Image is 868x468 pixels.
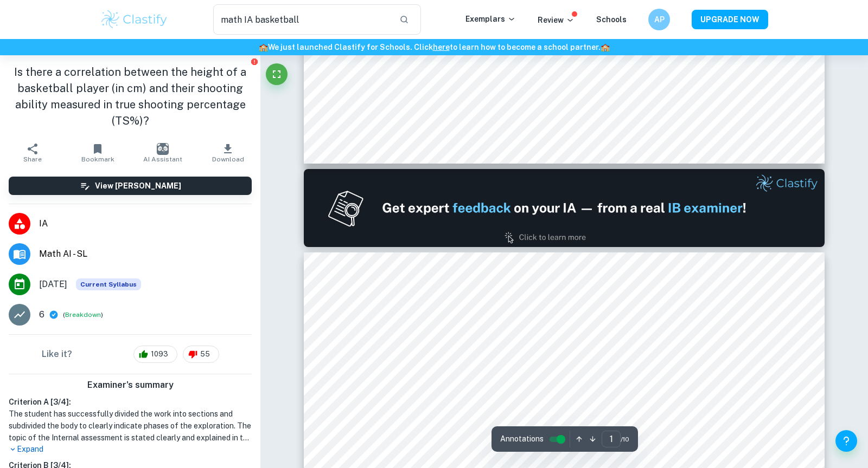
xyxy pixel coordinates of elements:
[9,64,252,129] h1: Is there a correlation between the height of a basketball player (in cm) and their shooting abili...
[157,143,169,155] img: AI Assistant
[76,278,141,290] span: Current Syllabus
[266,63,288,85] button: Fullscreen
[9,408,252,444] h1: The student has successfully divided the work into sections and subdivided the body to clearly in...
[95,180,181,192] h6: View [PERSON_NAME]
[63,310,103,320] span: ( )
[9,177,252,195] button: View [PERSON_NAME]
[145,349,174,360] span: 1093
[653,14,666,25] h6: AP
[621,434,629,444] span: / 10
[9,396,252,408] h6: Criterion A [ 3 / 4 ]:
[65,310,101,320] button: Breakdown
[39,308,44,321] p: 6
[194,349,216,360] span: 55
[601,43,610,51] span: 🏫
[81,155,114,163] span: Bookmark
[23,155,42,163] span: Share
[2,41,866,53] h6: We just launched Clastify for Schools. Click to learn how to become a school partner.
[76,278,141,290] div: This exemplar is based on the current syllabus. Feel free to refer to it for inspiration/ideas wh...
[65,138,130,168] button: Bookmark
[9,444,252,455] p: Expand
[39,217,252,230] span: IA
[39,278,67,291] span: [DATE]
[143,155,182,163] span: AI Assistant
[213,4,391,35] input: Search for any exemplars...
[212,155,244,163] span: Download
[183,346,219,363] div: 55
[500,433,544,445] span: Annotations
[42,348,72,361] h6: Like it?
[100,9,169,30] img: Clastify logo
[304,169,825,247] img: Ad
[465,13,516,25] p: Exemplars
[130,138,195,168] button: AI Assistant
[250,57,258,66] button: Report issue
[433,43,450,51] a: here
[692,10,768,29] button: UPGRADE NOW
[39,248,252,261] span: Math AI - SL
[4,379,256,392] h6: Examiner's summary
[195,138,260,168] button: Download
[259,43,268,51] span: 🏫
[538,14,575,26] p: Review
[596,15,627,24] a: Schools
[835,430,857,452] button: Help and Feedback
[133,346,177,363] div: 1093
[648,9,670,30] button: AP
